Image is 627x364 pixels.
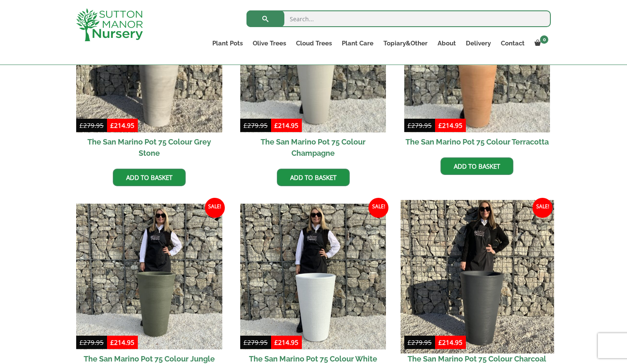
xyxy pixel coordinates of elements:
span: £ [408,338,411,347]
a: About [433,37,461,49]
bdi: 214.95 [274,338,299,347]
a: Add to basket: “The San Marino Pot 75 Colour Grey Stone” [113,169,186,186]
bdi: 279.95 [244,338,268,347]
bdi: 214.95 [438,121,463,130]
bdi: 279.95 [244,121,268,130]
span: £ [244,338,247,347]
bdi: 214.95 [110,121,134,130]
h2: The San Marino Pot 75 Colour Terracotta [404,132,550,151]
bdi: 214.95 [438,338,463,347]
span: £ [80,121,83,130]
a: Plant Pots [207,37,248,49]
a: Add to basket: “The San Marino Pot 75 Colour Champagne” [277,169,350,186]
img: logo [76,8,143,41]
a: Delivery [461,37,496,49]
a: Plant Care [337,37,378,49]
img: The San Marino Pot 75 Colour White Granite [240,204,386,350]
span: £ [110,121,114,130]
img: The San Marino Pot 75 Colour Jungle Green [76,204,222,350]
span: £ [244,121,247,130]
input: Search... [246,10,551,27]
span: Sale! [205,198,225,218]
bdi: 279.95 [408,338,432,347]
bdi: 214.95 [110,338,134,347]
a: Add to basket: “The San Marino Pot 75 Colour Terracotta” [440,157,513,175]
span: Sale! [532,198,552,218]
span: 0 [540,35,548,44]
span: £ [110,338,114,347]
span: £ [438,121,442,130]
bdi: 279.95 [80,338,104,347]
bdi: 279.95 [408,121,432,130]
a: Olive Trees [248,37,291,49]
h2: The San Marino Pot 75 Colour Grey Stone [76,132,222,162]
bdi: 279.95 [80,121,104,130]
span: £ [80,338,83,347]
span: £ [408,121,411,130]
a: Topiary&Other [378,37,433,49]
a: 0 [530,37,551,49]
img: The San Marino Pot 75 Colour Charcoal [401,200,554,353]
span: Sale! [368,198,388,218]
a: Contact [496,37,530,49]
span: £ [274,121,278,130]
h2: The San Marino Pot 75 Colour Champagne [240,132,386,162]
bdi: 214.95 [274,121,299,130]
span: £ [274,338,278,347]
span: £ [438,338,442,347]
a: Cloud Trees [291,37,337,49]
